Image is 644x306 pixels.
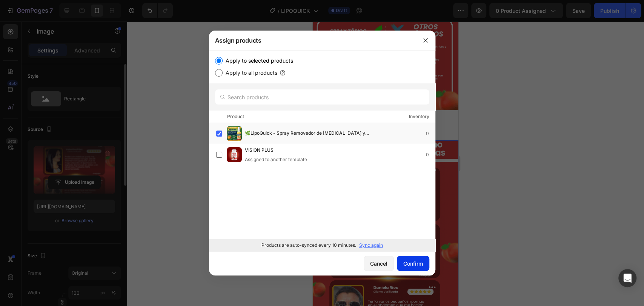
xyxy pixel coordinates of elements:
button: Cancel [364,256,394,271]
div: Product [227,113,244,120]
div: 0 [426,130,435,137]
button: Confirm [397,256,429,271]
label: Apply to all products [223,68,277,77]
div: Assign products [209,31,416,50]
img: product-img [227,147,242,162]
div: Inventory [409,113,429,120]
div: Cancel [370,260,387,268]
div: /> [209,50,435,251]
div: Assigned to another template [245,156,307,163]
p: Products are auto-synced every 10 minutes. [261,242,356,249]
input: Search products [215,89,429,105]
div: Image [9,109,26,115]
div: 0 [426,151,435,158]
div: Confirm [403,260,423,268]
p: Sync again [359,242,383,249]
span: VISION PLUS [245,146,274,155]
div: Open Intercom Messenger [618,269,636,287]
img: product-img [227,126,242,141]
label: Apply to selected products [223,56,293,65]
span: 🌿LipoQuick - Spray Removedor de [MEDICAL_DATA] y Quistes🟠 [245,129,376,138]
